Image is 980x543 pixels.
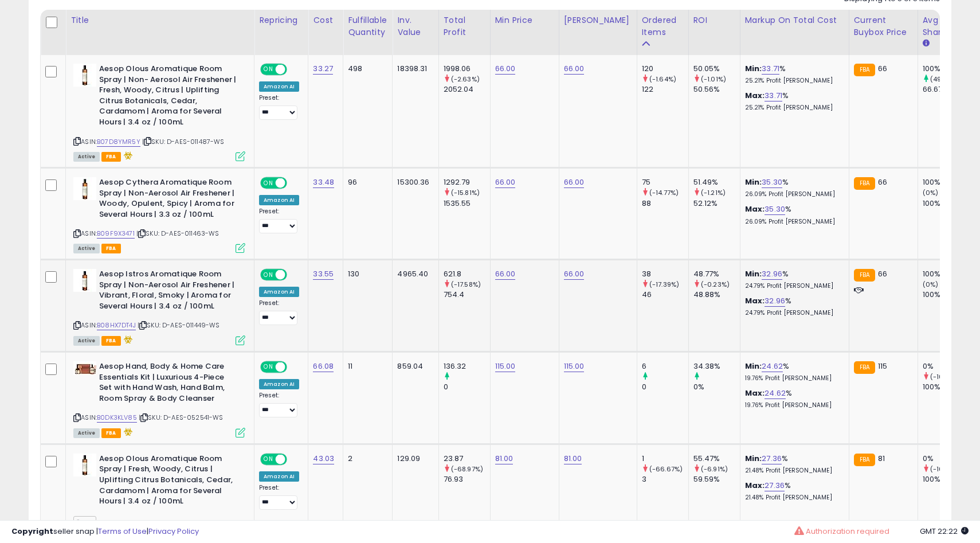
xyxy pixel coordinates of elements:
[854,177,875,190] small: FBA
[745,494,840,502] p: 21.48% Profit [PERSON_NAME]
[397,64,429,74] div: 18398.31
[261,362,276,372] span: ON
[259,287,299,297] div: Amazon AI
[923,382,969,392] div: 100%
[693,64,740,74] div: 50.05%
[765,388,786,399] a: 24.62
[693,361,740,372] div: 34.38%
[564,177,585,188] a: 66.00
[564,361,585,372] a: 115.00
[745,64,840,85] div: %
[11,526,53,537] strong: Copyright
[99,64,238,130] b: Aesop Olous Aromatique Room Spray | Non- Aerosol Air Freshener | Fresh, Woody, Citrus | Uplifting...
[348,361,383,372] div: 11
[259,471,299,482] div: Amazon AI
[923,361,969,372] div: 0%
[11,526,199,537] div: seller snap | |
[642,64,688,74] div: 120
[642,198,688,209] div: 88
[444,454,490,464] div: 23.87
[348,454,383,464] div: 2
[348,177,383,187] div: 96
[642,177,688,187] div: 75
[745,268,762,279] b: Min:
[259,208,299,233] div: Preset:
[70,14,249,26] div: Title
[740,10,849,55] th: The percentage added to the cost of goods (COGS) that forms the calculator for Min & Max prices.
[261,454,276,464] span: ON
[745,454,840,475] div: %
[259,392,299,417] div: Preset:
[73,269,245,344] div: ASIN:
[73,244,100,253] span: All listings currently available for purchase on Amazon
[99,269,238,314] b: Aesop Istros Aromatique Room Spray | Non-Aerosol Air Freshener | Vibrant, Floral, Smoky | Aroma f...
[99,454,238,510] b: Aesop Olous Aromatique Room Spray | Fresh, Woody, Citrus | Uplifting Citrus Botanicals, Cedar, Ca...
[97,229,135,239] a: B09F9X3471
[854,64,875,76] small: FBA
[259,195,299,205] div: Amazon AI
[73,152,100,162] span: All listings currently available for purchase on Amazon
[762,268,782,280] a: 32.96
[806,526,889,537] span: Authorization required
[701,75,726,84] small: (-1.01%)
[98,526,147,537] a: Terms of Use
[745,361,840,382] div: %
[923,64,969,74] div: 100%
[762,453,782,464] a: 27.36
[444,177,490,187] div: 1292.79
[923,269,969,279] div: 100%
[745,77,840,85] p: 25.21% Profit [PERSON_NAME]
[923,290,969,300] div: 100%
[101,428,121,438] span: FBA
[73,361,96,375] img: 31QdRb-9NfL._SL40_.jpg
[854,14,913,38] div: Current Buybox Price
[642,382,688,392] div: 0
[745,361,762,372] b: Min:
[285,362,304,372] span: OFF
[745,269,840,290] div: %
[765,480,785,491] a: 27.36
[745,104,840,112] p: 25.21% Profit [PERSON_NAME]
[313,268,334,280] a: 33.55
[313,14,338,26] div: Cost
[397,14,433,38] div: Inv. value
[745,388,765,399] b: Max:
[495,177,516,188] a: 66.00
[259,299,299,325] div: Preset:
[923,198,969,209] div: 100%
[564,63,585,75] a: 66.00
[397,361,429,372] div: 859.04
[765,295,785,307] a: 32.96
[397,454,429,464] div: 129.09
[444,290,490,300] div: 754.4
[762,177,782,188] a: 35.30
[649,75,676,84] small: (-1.64%)
[878,268,887,279] span: 66
[923,14,965,38] div: Avg BB Share
[745,91,840,112] div: %
[923,474,969,485] div: 100%
[348,269,383,279] div: 130
[99,177,238,222] b: Aesop Cythera Aromatique Room Spray | Non-Aerosol Air Freshener | Woody, Opulent, Spicy | Aroma f...
[142,137,225,146] span: | SKU: D-AES-011487-WS
[745,467,840,475] p: 21.48% Profit [PERSON_NAME]
[923,84,969,95] div: 66.67%
[854,361,875,374] small: FBA
[495,14,554,26] div: Min Price
[73,64,245,160] div: ASIN:
[693,84,740,95] div: 50.56%
[642,474,688,485] div: 3
[930,75,959,84] small: (49.99%)
[930,372,957,381] small: (-100%)
[745,481,840,502] div: %
[693,198,740,209] div: 52.12%
[693,454,740,464] div: 55.47%
[261,178,276,188] span: ON
[765,90,782,101] a: 33.71
[444,474,490,485] div: 76.93
[444,14,485,38] div: Total Profit
[97,413,137,423] a: B0DK3KLV85
[148,526,199,537] a: Privacy Policy
[642,269,688,279] div: 38
[259,379,299,389] div: Amazon AI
